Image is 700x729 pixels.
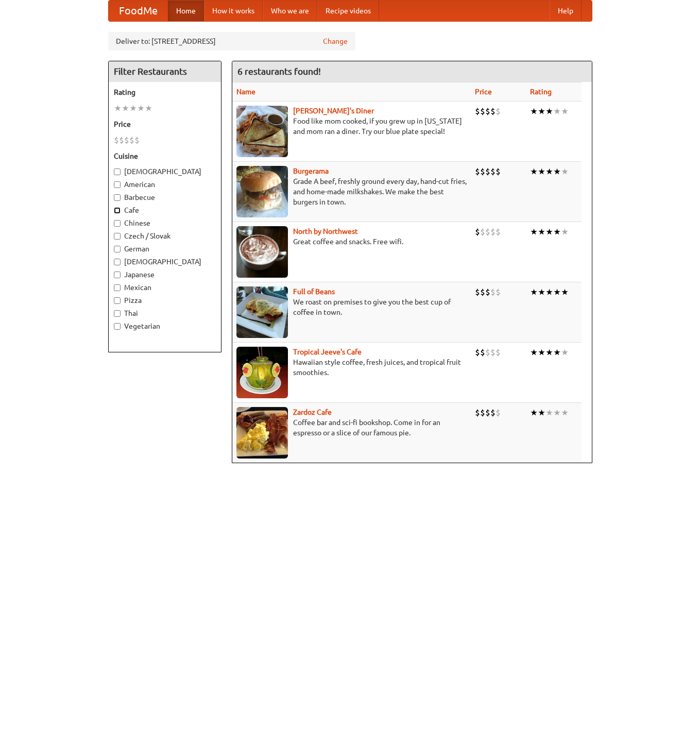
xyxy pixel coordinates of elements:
[114,207,121,214] input: Cafe
[485,407,490,418] li: $
[109,61,221,82] h4: Filter Restaurants
[114,119,216,129] h5: Price
[237,66,321,76] ng-pluralize: 6 restaurants found!
[323,36,348,46] a: Change
[485,226,490,238] li: $
[114,168,121,175] input: [DEMOGRAPHIC_DATA]
[293,227,358,235] b: North by Northwest
[293,408,332,416] a: Zardoz Cafe
[204,1,263,21] a: How it works
[114,166,216,177] label: [DEMOGRAPHIC_DATA]
[480,226,485,238] li: $
[496,106,501,117] li: $
[114,323,121,330] input: Vegetarian
[236,88,255,96] a: Name
[538,106,545,117] li: ★
[119,134,124,146] li: $
[108,32,355,50] div: Deliver to: [STREET_ADDRESS]
[114,282,216,293] label: Mexican
[293,287,335,296] a: Full of Beans
[114,233,121,240] input: Czech / Slovak
[485,166,490,177] li: $
[293,348,362,356] a: Tropical Jeeve's Cafe
[490,347,496,358] li: $
[293,107,374,115] b: [PERSON_NAME]'s Diner
[496,407,501,418] li: $
[114,192,216,202] label: Barbecue
[114,244,216,254] label: German
[485,347,490,358] li: $
[485,106,490,117] li: $
[475,106,480,117] li: $
[114,321,216,331] label: Vegetarian
[114,194,121,201] input: Barbecue
[538,407,545,418] li: ★
[496,226,501,238] li: $
[114,179,216,190] label: American
[485,286,490,298] li: $
[236,226,288,278] img: north.jpg
[530,226,538,238] li: ★
[293,167,329,175] a: Burgerama
[561,347,569,358] li: ★
[490,166,496,177] li: $
[538,226,545,238] li: ★
[530,286,538,298] li: ★
[114,269,216,280] label: Japanese
[545,106,553,117] li: ★
[480,166,485,177] li: $
[114,231,216,241] label: Czech / Slovak
[490,286,496,298] li: $
[480,286,485,298] li: $
[236,106,288,157] img: sallys.jpg
[538,286,545,298] li: ★
[114,103,122,114] li: ★
[475,226,480,238] li: $
[490,226,496,238] li: $
[480,347,485,358] li: $
[124,134,129,146] li: $
[114,284,121,291] input: Mexican
[550,1,582,21] a: Help
[236,407,288,459] img: zardoz.jpg
[114,295,216,306] label: Pizza
[236,417,467,438] p: Coffee bar and sci-fi bookshop. Come in for an espresso or a slice of our famous pie.
[236,286,288,338] img: beans.jpg
[134,134,140,146] li: $
[236,176,467,207] p: Grade A beef, freshly ground every day, hand-cut fries, and home-made milkshakes. We make the bes...
[236,116,467,137] p: Food like mom cooked, if you grew up in [US_STATE] and mom ran a diner. Try our blue plate special!
[496,347,501,358] li: $
[236,347,288,398] img: jeeves.jpg
[553,407,561,418] li: ★
[137,103,145,114] li: ★
[496,286,501,298] li: $
[538,166,545,177] li: ★
[114,308,216,318] label: Thai
[553,166,561,177] li: ★
[480,106,485,117] li: $
[114,87,216,97] h5: Rating
[114,259,121,265] input: [DEMOGRAPHIC_DATA]
[114,310,121,317] input: Thai
[530,106,538,117] li: ★
[236,166,288,217] img: burgerama.jpg
[114,297,121,304] input: Pizza
[480,407,485,418] li: $
[317,1,379,21] a: Recipe videos
[263,1,317,21] a: Who we are
[561,106,569,117] li: ★
[561,166,569,177] li: ★
[114,257,216,267] label: [DEMOGRAPHIC_DATA]
[114,220,121,227] input: Chinese
[114,181,121,188] input: American
[545,347,553,358] li: ★
[236,297,467,317] p: We roast on premises to give you the best cup of coffee in town.
[114,218,216,228] label: Chinese
[530,407,538,418] li: ★
[236,357,467,378] p: Hawaiian style coffee, fresh juices, and tropical fruit smoothies.
[122,103,129,114] li: ★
